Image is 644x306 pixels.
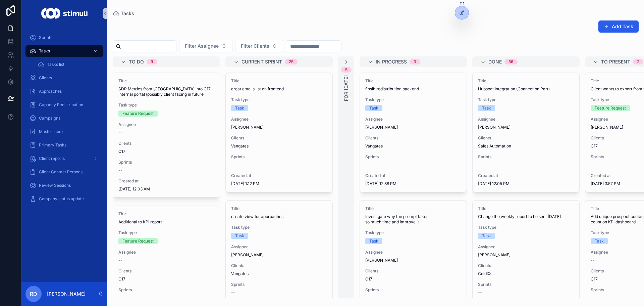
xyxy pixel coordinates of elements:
[118,219,214,225] span: Additional to KPI report
[478,244,574,250] span: Assignee
[365,214,461,225] span: Investigate why the prompt takes so much time and improve it
[25,193,103,205] a: Company status update
[231,263,327,268] span: Clients
[478,78,574,84] span: Title
[118,268,214,274] span: Clients
[488,58,502,65] span: Done
[231,86,327,92] span: creat emails list on frontend
[113,10,134,17] a: Tasks
[595,105,626,111] div: Feature Request
[414,59,416,64] div: 3
[365,206,461,211] span: Title
[365,268,461,274] span: Clients
[369,238,378,244] div: Task
[591,143,598,149] span: C17
[122,111,154,117] div: Feature Request
[118,130,122,135] span: --
[343,75,350,101] span: For [DATE]
[478,154,574,160] span: Sprints
[365,258,398,263] span: [PERSON_NAME]
[365,125,398,130] span: [PERSON_NAME]
[289,59,293,64] div: 25
[231,125,264,130] span: [PERSON_NAME]
[601,58,630,65] span: To present
[235,40,283,52] button: Select Button
[591,258,595,263] span: --
[231,252,264,258] span: [PERSON_NAME]
[478,173,574,178] span: Created at
[25,152,103,165] a: Client reports
[25,32,103,44] a: Sprints
[365,276,372,282] span: C17
[118,211,214,217] span: Title
[478,86,574,92] span: Hubspot Integration (Connection Part)
[478,97,574,102] span: Task type
[39,183,71,188] span: Review Sessions
[25,139,103,151] a: Primary Tasks
[39,142,66,148] span: Primary Tasks
[231,135,327,141] span: Clients
[225,73,333,192] a: Titlecreat emails list on frontendTask typeTaskAssignee[PERSON_NAME]ClientsVangatesSprints--Creat...
[231,78,327,84] span: Title
[478,125,511,130] span: [PERSON_NAME]
[118,186,214,192] span: [DATE] 12:03 AM
[25,179,103,191] a: Review Sessions
[360,73,467,192] a: Titlefinsih redistribution backendTask typeTaskAssignee[PERSON_NAME]ClientsVangatesSprints--Creat...
[118,141,214,146] span: Clients
[231,173,327,178] span: Created at
[39,89,62,94] span: Approaches
[30,290,37,298] span: RD
[25,99,103,111] a: Capacity Redistribution
[118,78,214,84] span: Title
[365,173,461,178] span: Created at
[369,105,378,111] div: Task
[39,169,83,175] span: Client Contact Persons
[478,271,491,276] span: ColdIQ
[478,214,574,219] span: Change the weekly report to be sent [DATE]
[231,206,327,211] span: Title
[118,287,214,293] span: Sprints
[478,282,574,287] span: Sprints
[365,250,461,255] span: Assignee
[118,230,214,235] span: Task type
[39,156,65,161] span: Client reports
[472,73,580,192] a: TitleHubspot Integration (Connection Part)Task typeTaskAssignee[PERSON_NAME]ClientsSales Automati...
[118,168,122,173] span: --
[595,238,604,244] div: Task
[118,276,125,282] span: C17
[118,178,214,184] span: Created at
[122,238,154,244] div: Feature Request
[231,271,249,276] span: Vangates
[591,162,595,168] span: --
[39,196,84,202] span: Company status update
[365,78,461,84] span: Title
[231,181,327,186] span: [DATE] 1:12 PM
[235,105,244,111] div: Task
[478,117,574,122] span: Assignee
[365,295,369,301] span: --
[365,287,461,293] span: Sprints
[118,295,122,301] span: --
[25,126,103,138] a: Master Inbox
[478,135,574,141] span: Clients
[591,125,623,130] span: [PERSON_NAME]
[231,290,235,295] span: --
[235,233,244,239] div: Task
[118,160,214,165] span: Sprints
[25,85,103,97] a: Approaches
[121,10,134,17] span: Tasks
[118,258,122,263] span: --
[241,43,269,49] span: Filter Clients
[598,20,639,33] a: Add Task
[591,276,598,282] span: C17
[345,67,347,73] div: 5
[637,59,639,64] div: 2
[508,59,514,64] div: 56
[241,58,282,65] span: Current sprint
[118,86,214,97] span: SDR Metrics from [GEOGRAPHIC_DATA] into C17 internal portal (possibly client facing in future
[365,135,461,141] span: Clients
[478,143,511,149] span: Sales Automation
[478,225,574,230] span: Task type
[231,154,327,160] span: Sprints
[39,48,50,54] span: Tasks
